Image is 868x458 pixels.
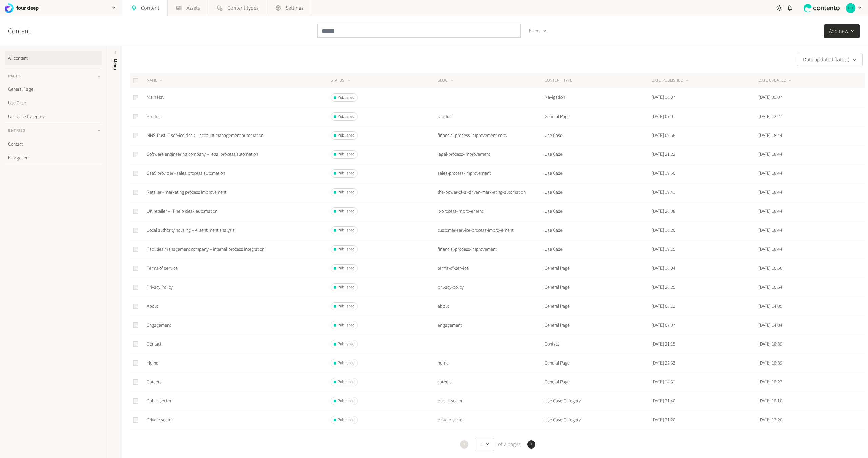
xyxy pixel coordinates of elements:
span: Content types [227,4,258,12]
td: public-sector [437,392,545,411]
a: Retailer - marketing process improvement [147,189,226,196]
img: four deep [4,3,14,13]
time: [DATE] 16:20 [652,227,675,234]
td: General Page [544,107,651,126]
span: Published [338,189,355,195]
time: [DATE] 21:40 [652,398,675,404]
span: Published [338,246,355,252]
time: [DATE] 14:04 [758,322,782,329]
td: customer-service-process-improvement [437,221,545,240]
a: Home [147,360,158,367]
button: STATUS [331,77,351,84]
span: Published [338,341,355,347]
time: [DATE] 20:25 [652,284,675,291]
span: Published [338,227,355,233]
span: Published [338,151,355,158]
time: [DATE] 18:44 [758,151,782,158]
button: DATE UPDATED [758,77,793,84]
span: Published [338,208,355,214]
h2: Content [8,26,46,36]
span: Published [338,303,355,309]
td: sales-process-improvement [437,164,545,183]
a: Local authority housing – AI sentiment analysis [147,227,235,234]
a: General Page [5,83,102,96]
a: Use Case [5,96,102,110]
time: [DATE] 16:07 [652,94,675,101]
button: 1 [475,438,494,451]
a: Contact [5,138,102,151]
time: [DATE] 19:50 [652,170,675,177]
time: [DATE] 12:27 [758,113,782,120]
td: Use Case [544,145,651,164]
td: General Page [544,278,651,297]
time: [DATE] 08:13 [652,303,675,310]
td: home [437,354,545,373]
a: Product [147,113,162,120]
button: NAME [147,77,164,84]
time: [DATE] 18:44 [758,189,782,196]
a: Main Nav [147,94,164,101]
span: Pages [8,73,21,79]
time: [DATE] 14:05 [758,303,782,310]
td: Contact [544,335,651,354]
td: Use Case [544,183,651,202]
time: [DATE] 14:31 [652,379,675,386]
time: [DATE] 18:44 [758,246,782,253]
time: [DATE] 09:56 [652,132,675,139]
time: [DATE] 18:44 [758,227,782,234]
time: [DATE] 21:20 [652,417,675,423]
td: product [437,107,545,126]
td: about [437,297,545,316]
time: [DATE] 10:54 [758,284,782,291]
td: General Page [544,297,651,316]
a: Privacy Policy [147,284,173,291]
a: Public sector [147,398,171,404]
td: Navigation [544,88,651,107]
time: [DATE] 18:44 [758,132,782,139]
td: Use Case [544,240,651,259]
td: engagement [437,316,545,335]
td: Use Case Category [544,392,651,411]
time: [DATE] 18:39 [758,341,782,348]
a: NHS Trust IT service desk – account management automation [147,132,263,139]
td: private-sector [437,411,545,430]
a: Software engineering company – legal process automation [147,151,258,158]
time: [DATE] 07:37 [652,322,675,329]
td: General Page [544,316,651,335]
a: Terms of service [147,265,178,272]
td: it-process-improvement [437,202,545,221]
a: Private sector [147,417,173,423]
time: [DATE] 10:56 [758,265,782,272]
td: the-power-of-ai-driven-mark-eting-automation [437,183,545,202]
span: Published [338,284,355,290]
time: [DATE] 18:39 [758,360,782,367]
a: Facilities management company – internal process integration [147,246,264,253]
time: [DATE] 07:01 [652,113,675,120]
time: [DATE] 22:33 [652,360,675,367]
span: Settings [285,4,303,12]
span: Published [338,132,355,139]
time: [DATE] 21:15 [652,341,675,348]
button: SLUG [438,77,454,84]
span: Published [338,360,355,366]
time: [DATE] 20:38 [652,208,675,215]
img: four deep [846,3,855,13]
button: Date updated (latest) [797,53,863,66]
td: careers [437,373,545,392]
time: [DATE] 21:22 [652,151,675,158]
span: Published [338,113,355,120]
time: [DATE] 17:20 [758,417,782,423]
time: [DATE] 10:04 [652,265,675,272]
a: Careers [147,379,161,386]
td: General Page [544,259,651,278]
td: privacy-policy [437,278,545,297]
a: About [147,303,158,310]
span: Published [338,265,355,271]
a: UK retailer – IT help desk automation [147,208,217,215]
th: CONTENT TYPE [544,73,651,88]
time: [DATE] 18:27 [758,379,782,386]
time: [DATE] 09:07 [758,94,782,101]
td: Use Case [544,164,651,183]
span: Published [338,398,355,404]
